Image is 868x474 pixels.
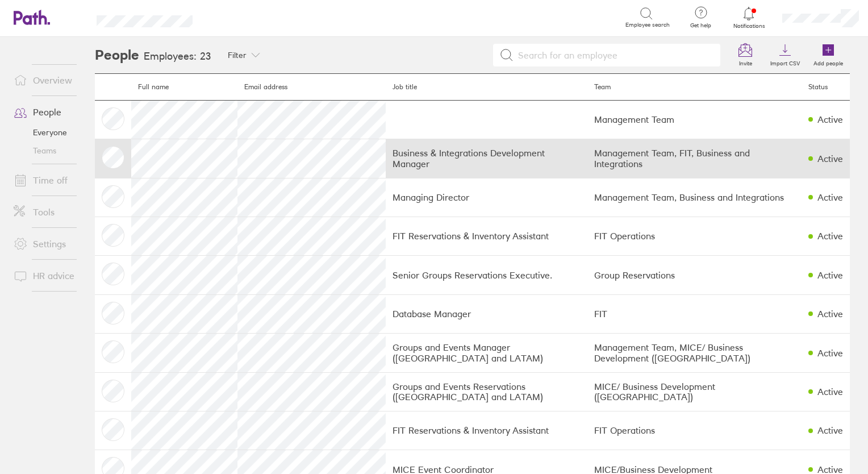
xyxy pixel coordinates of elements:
td: Groups and Events Reservations ([GEOGRAPHIC_DATA] and LATAM) [386,372,588,411]
td: Senior Groups Reservations Executive. [386,256,588,294]
h2: People [95,37,139,73]
div: Active [817,386,843,397]
a: Overview [5,69,96,92]
h3: Employees: 23 [144,51,211,63]
div: Active [817,309,843,319]
a: Add people [807,37,850,73]
th: Email address [237,74,385,101]
a: Time off [5,169,96,192]
label: Import CSV [763,57,807,67]
div: Active [817,231,843,241]
td: FIT Reservations & Inventory Assistant [386,217,588,255]
span: Get help [682,22,719,29]
td: Management Team, Business and Integrations [587,178,802,217]
a: Tools [5,201,96,223]
td: Management Team, MICE/ Business Development ([GEOGRAPHIC_DATA]) [587,334,802,372]
div: Active [817,425,843,435]
div: Active [817,348,843,358]
td: MICE/ Business Development ([GEOGRAPHIC_DATA]) [587,372,802,411]
td: Business & Integrations Development Manager [386,139,588,178]
td: FIT [587,294,802,333]
div: Active [817,270,843,280]
td: Groups and Events Manager ([GEOGRAPHIC_DATA] and LATAM) [386,334,588,372]
a: Invite [727,37,763,73]
div: Active [817,153,843,164]
td: Management Team [587,100,802,139]
th: Status [802,74,850,101]
th: Full name [131,74,237,101]
a: Notifications [731,6,767,30]
th: Team [587,74,802,101]
label: Invite [732,57,759,67]
a: People [5,101,96,123]
a: Everyone [5,123,96,142]
td: Group Reservations [587,256,802,294]
div: Search [223,12,252,22]
div: Active [817,192,843,202]
td: Management Team, FIT, Business and Integrations [587,139,802,178]
a: Import CSV [763,37,807,73]
label: Add people [807,57,850,67]
span: Notifications [731,23,767,30]
td: Database Manager [386,294,588,333]
span: Employee search [625,22,670,28]
td: FIT Reservations & Inventory Assistant [386,411,588,450]
a: HR advice [5,264,96,287]
span: Filter [228,51,247,60]
div: Active [817,114,843,124]
a: Settings [5,232,96,255]
th: Job title [386,74,588,101]
input: Search for an employee [514,44,713,66]
td: FIT Operations [587,217,802,255]
td: FIT Operations [587,411,802,450]
td: Managing Director [386,178,588,217]
a: Teams [5,142,96,160]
